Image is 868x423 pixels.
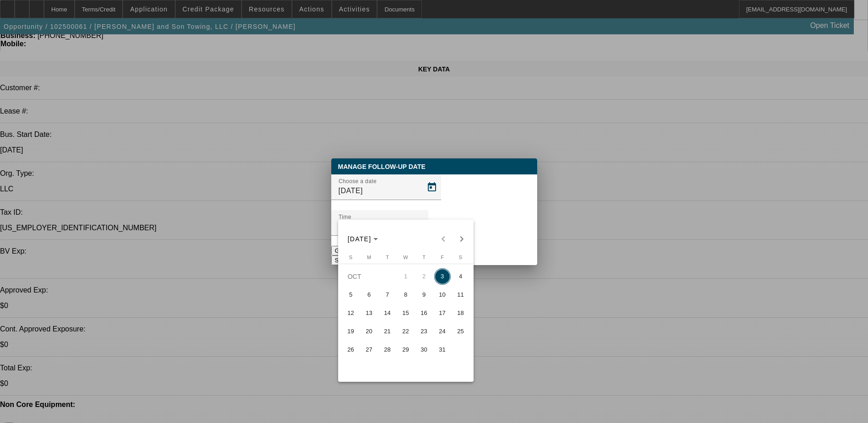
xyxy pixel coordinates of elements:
button: October 5, 2025 [342,286,360,304]
button: October 28, 2025 [378,341,397,359]
span: W [403,255,408,260]
span: T [386,255,389,260]
span: 19 [343,323,359,340]
span: 30 [416,342,432,358]
span: 8 [398,287,414,303]
span: F [441,255,444,260]
button: October 17, 2025 [433,304,452,322]
span: S [459,255,462,260]
button: October 9, 2025 [415,286,433,304]
span: 11 [453,287,469,303]
button: October 20, 2025 [360,322,378,341]
span: 20 [361,323,377,340]
span: [DATE] [348,235,372,243]
button: October 31, 2025 [433,341,452,359]
button: October 30, 2025 [415,341,433,359]
span: 10 [434,287,451,303]
button: October 12, 2025 [342,304,360,322]
span: 26 [343,342,359,358]
span: 21 [379,323,396,340]
button: October 14, 2025 [378,304,397,322]
span: 25 [453,323,469,340]
button: October 24, 2025 [433,322,452,341]
button: October 16, 2025 [415,304,433,322]
span: 9 [416,287,432,303]
button: October 10, 2025 [433,286,452,304]
span: 12 [343,305,359,321]
button: October 7, 2025 [378,286,397,304]
button: October 19, 2025 [342,322,360,341]
span: T [422,255,426,260]
button: October 27, 2025 [360,341,378,359]
span: 14 [379,305,396,321]
button: October 4, 2025 [452,267,470,286]
button: October 23, 2025 [415,322,433,341]
button: October 22, 2025 [397,322,415,341]
button: October 29, 2025 [397,341,415,359]
button: October 13, 2025 [360,304,378,322]
span: 15 [398,305,414,321]
span: 4 [453,268,469,285]
span: 5 [343,287,359,303]
td: OCT [342,267,397,286]
button: Choose month and year [344,231,382,247]
span: M [367,255,371,260]
button: October 21, 2025 [378,322,397,341]
span: 13 [361,305,377,321]
button: October 3, 2025 [433,267,452,286]
span: 27 [361,342,377,358]
span: S [349,255,352,260]
span: 23 [416,323,432,340]
span: 31 [434,342,451,358]
button: Next month [453,230,471,248]
span: 28 [379,342,396,358]
span: 6 [361,287,377,303]
span: 18 [453,305,469,321]
button: October 2, 2025 [415,267,433,286]
span: 7 [379,287,396,303]
button: October 25, 2025 [452,322,470,341]
button: October 11, 2025 [452,286,470,304]
span: 1 [398,268,414,285]
span: 16 [416,305,432,321]
span: 17 [434,305,451,321]
button: October 8, 2025 [397,286,415,304]
button: October 6, 2025 [360,286,378,304]
button: October 1, 2025 [397,267,415,286]
span: 24 [434,323,451,340]
span: 29 [398,342,414,358]
button: October 26, 2025 [342,341,360,359]
span: 3 [434,268,451,285]
button: October 15, 2025 [397,304,415,322]
span: 2 [416,268,432,285]
span: 22 [398,323,414,340]
button: October 18, 2025 [452,304,470,322]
